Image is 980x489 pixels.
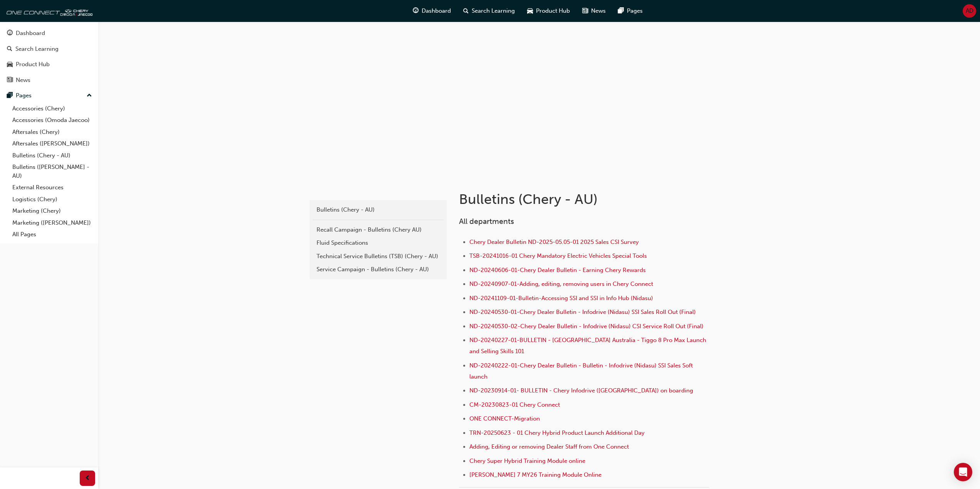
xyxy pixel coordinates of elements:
div: Technical Service Bulletins (TSB) (Chery - AU) [317,252,440,261]
span: car-icon [527,6,533,16]
span: pages-icon [618,6,624,16]
img: oneconnect [4,3,92,18]
span: AD [966,7,973,15]
a: ND-20240222-01-Chery Dealer Bulletin - Bulletin - Infodrive (Nidasu) SSI Sales Soft launch [469,362,694,380]
span: search-icon [463,6,469,16]
span: guage-icon [7,30,13,37]
span: Pages [627,7,643,15]
a: ND-20240530-02-Chery Dealer Bulletin - Infodrive (Nidasu) CSI Service Roll Out (Final) [469,323,704,330]
button: DashboardSearch LearningProduct HubNews [3,25,95,88]
span: Product Hub [536,7,570,15]
span: news-icon [7,77,13,84]
a: Accessories (Chery) [9,103,95,115]
span: pages-icon [7,92,13,99]
a: Dashboard [3,26,95,40]
div: Search Learning [15,45,59,53]
a: Logistics (Chery) [9,194,95,205]
a: TSB-20241016-01 Chery Mandatory Electric Vehicles Special Tools [469,252,647,259]
a: Adding, Editing or removing Dealer Staff from One Connect [469,443,629,450]
a: Marketing ([PERSON_NAME]) [9,217,95,229]
div: Service Campaign - Bulletins (Chery - AU) [317,265,440,274]
div: News [16,76,30,85]
a: guage-iconDashboard [407,3,457,19]
a: Aftersales (Chery) [9,126,95,138]
a: CM-20230823-01 Chery Connect [469,401,560,408]
div: Fluid Specifications [317,239,440,247]
button: Pages [3,88,95,103]
span: Search Learning [472,7,515,15]
a: Bulletins ([PERSON_NAME] - AU) [9,161,95,182]
a: Recall Campaign - Bulletins (Chery AU) [313,223,444,237]
span: guage-icon [413,6,419,16]
a: pages-iconPages [612,3,649,19]
span: search-icon [7,46,12,53]
a: Aftersales ([PERSON_NAME]) [9,138,95,150]
a: ND-20241109-01-Bulletin-Accessing SSI and SSI in Info Hub (Nidasu) [469,295,653,302]
a: TRN-20250623 - 01 Chery Hybrid Product Launch Additional Day [469,429,645,436]
span: News [591,7,606,15]
a: car-iconProduct Hub [521,3,576,19]
a: news-iconNews [576,3,612,19]
a: Chery Dealer Bulletin ND-2025-05.05-01 2025 Sales CSI Survey [469,239,639,245]
a: All Pages [9,229,95,240]
a: Product Hub [3,57,95,72]
a: Marketing (Chery) [9,205,95,217]
span: news-icon [582,6,588,16]
a: ONE CONNECT-Migration [469,415,540,422]
span: up-icon [87,91,92,101]
span: car-icon [7,61,13,68]
span: prev-icon [85,474,90,483]
a: Search Learning [3,42,95,56]
a: ND-20240227-01-BULLETIN - [GEOGRAPHIC_DATA] Australia - Tiggo 8 Pro Max Launch and Selling Skills... [469,337,708,355]
button: AD [963,4,976,18]
a: ND-20240530-01-Chery Dealer Bulletin - Infodrive (Nidasu) SSI Sales Roll Out (Final) [469,309,696,315]
a: search-iconSearch Learning [457,3,521,19]
div: Dashboard [16,29,45,38]
h1: Bulletins (Chery - AU) [459,191,712,208]
a: News [3,73,95,87]
span: Dashboard [422,7,451,15]
a: Chery Super Hybrid Training Module online [469,457,585,464]
a: Technical Service Bulletins (TSB) (Chery - AU) [313,250,444,263]
a: Bulletins (Chery - AU) [313,203,444,217]
div: Pages [16,91,32,100]
a: Accessories (Omoda Jaecoo) [9,114,95,126]
a: Bulletins (Chery - AU) [9,150,95,162]
span: All departments [459,217,514,226]
a: ND-20240907-01-Adding, editing, removing users in Chery Connect [469,280,653,287]
a: [PERSON_NAME] 7 MY26 Training Module Online [469,471,601,478]
a: Service Campaign - Bulletins (Chery - AU) [313,263,444,276]
a: External Resources [9,182,95,194]
a: ND-20240606-01-Chery Dealer Bulletin - Earning Chery Rewards [469,267,646,274]
a: Fluid Specifications [313,236,444,250]
div: Bulletins (Chery - AU) [317,205,440,214]
div: Recall Campaign - Bulletins (Chery AU) [317,225,440,234]
div: Product Hub [16,60,50,69]
a: ND-20230914-01- BULLETIN - Chery Infodrive ([GEOGRAPHIC_DATA]) on boarding [469,387,693,394]
div: Open Intercom Messenger [954,463,972,481]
